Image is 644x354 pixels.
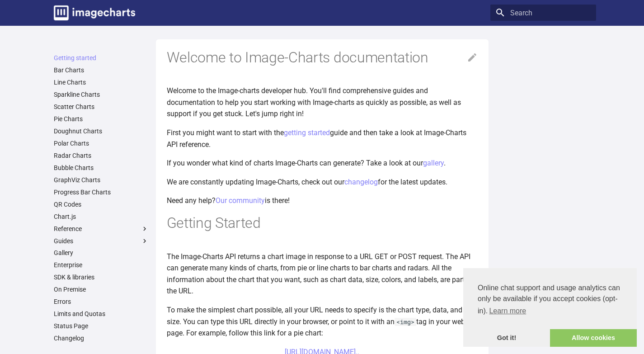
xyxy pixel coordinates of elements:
[54,310,149,318] a: Limits and Quotas
[344,178,378,186] a: changelog
[54,127,149,135] a: Doughnut Charts
[488,304,527,318] a: learn more about cookies
[167,214,478,233] h1: Getting Started
[54,66,149,74] a: Bar Charts
[463,329,550,347] a: dismiss cookie message
[54,249,149,257] a: Gallery
[167,251,478,297] p: The Image-Charts API returns a chart image in response to a URL GET or POST request. The API can ...
[54,200,149,208] a: QR Codes
[54,164,149,172] a: Bubble Charts
[54,297,149,306] a: Errors
[216,196,265,205] a: Our community
[54,212,149,221] a: Chart.js
[167,85,478,120] p: Welcome to the Image-charts developer hub. You'll find comprehensive guides and documentation to ...
[423,159,444,167] a: gallery
[463,268,637,347] div: cookieconsent
[54,285,149,293] a: On Premise
[54,5,135,20] img: logo
[54,237,149,245] label: Guides
[395,318,416,326] code: <img>
[54,78,149,86] a: Line Charts
[54,176,149,184] a: GraphViz Charts
[50,2,139,24] a: Image-Charts documentation
[54,151,149,160] a: Radar Charts
[54,139,149,147] a: Polar Charts
[54,322,149,330] a: Status Page
[54,90,149,99] a: Sparkline Charts
[167,157,478,169] p: If you wonder what kind of charts Image-Charts can generate? Take a look at our .
[478,283,622,318] span: Online chat support and usage analytics can only be available if you accept cookies (opt-in).
[54,188,149,196] a: Progress Bar Charts
[54,54,149,62] a: Getting started
[167,304,478,339] p: To make the simplest chart possible, all your URL needs to specify is the chart type, data, and s...
[54,115,149,123] a: Pie Charts
[550,329,637,347] a: allow cookies
[54,261,149,269] a: Enterprise
[167,48,478,67] h1: Welcome to Image-Charts documentation
[54,273,149,281] a: SDK & libraries
[284,128,330,137] a: getting started
[167,176,478,188] p: We are constantly updating Image-Charts, check out our for the latest updates.
[54,334,149,342] a: Changelog
[167,195,478,207] p: Need any help? is there!
[54,103,149,111] a: Scatter Charts
[490,5,596,21] input: Search
[54,225,149,233] label: Reference
[167,127,478,150] p: First you might want to start with the guide and then take a look at Image-Charts API reference.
